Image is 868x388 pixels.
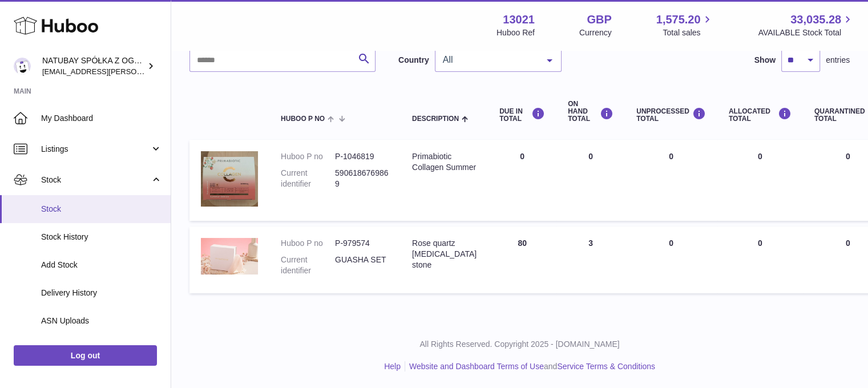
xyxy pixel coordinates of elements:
span: Total sales [663,27,713,38]
td: 0 [556,140,625,221]
dd: P-979574 [335,238,389,249]
dt: Huboo P no [281,238,335,249]
p: All Rights Reserved. Copyright 2025 - [DOMAIN_NAME] [180,339,859,350]
div: UNPROCESSED Total [636,107,706,123]
dt: Current identifier [281,254,335,276]
span: 1,575.20 [656,12,701,27]
td: 0 [625,140,717,221]
li: and [405,361,655,372]
strong: GBP [587,12,611,27]
label: Show [754,55,776,66]
td: 0 [717,140,803,221]
div: Rose quartz [MEDICAL_DATA] stone [412,238,477,270]
div: Currency [579,27,612,38]
span: Description [412,115,459,123]
td: 3 [556,227,625,293]
span: My Dashboard [41,113,162,124]
a: 1,575.20 Total sales [656,12,714,38]
a: Help [384,362,401,371]
img: product image [201,238,258,274]
span: 0 [846,152,850,161]
span: Listings [41,144,150,155]
dd: P-1046819 [335,151,389,162]
a: Website and Dashboard Terms of Use [409,362,544,371]
span: Huboo P no [281,115,325,123]
td: 0 [488,140,556,221]
strong: 13021 [503,12,535,27]
span: Delivery History [41,288,162,298]
span: AVAILABLE Stock Total [758,27,854,38]
div: DUE IN TOTAL [499,107,545,123]
div: Huboo Ref [496,27,535,38]
div: Primabiotic Collagen Summer [412,151,477,173]
span: 33,035.28 [790,12,841,27]
a: Log out [14,345,157,366]
div: NATUBAY SPÓŁKA Z OGRANICZONĄ ODPOWIEDZIALNOŚCIĄ [42,55,145,77]
a: Service Terms & Conditions [557,362,655,371]
img: kacper.antkowski@natubay.pl [14,58,31,75]
dd: 5906186769869 [335,168,389,189]
div: ON HAND Total [568,100,613,123]
td: 80 [488,227,556,293]
span: entries [826,55,850,66]
dt: Current identifier [281,168,335,189]
span: Stock History [41,232,162,242]
span: All [440,54,538,66]
span: ASN Uploads [41,316,162,326]
label: Country [398,55,429,66]
div: ALLOCATED Total [729,107,792,123]
td: 0 [717,227,803,293]
span: Stock [41,175,150,185]
dd: GUASHA SET [335,254,389,276]
dt: Huboo P no [281,151,335,162]
td: 0 [625,227,717,293]
span: Add Stock [41,260,162,270]
span: 0 [846,239,850,248]
span: Stock [41,204,162,215]
img: product image [201,151,258,207]
span: [EMAIL_ADDRESS][PERSON_NAME][DOMAIN_NAME] [42,67,229,76]
a: 33,035.28 AVAILABLE Stock Total [758,12,854,38]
